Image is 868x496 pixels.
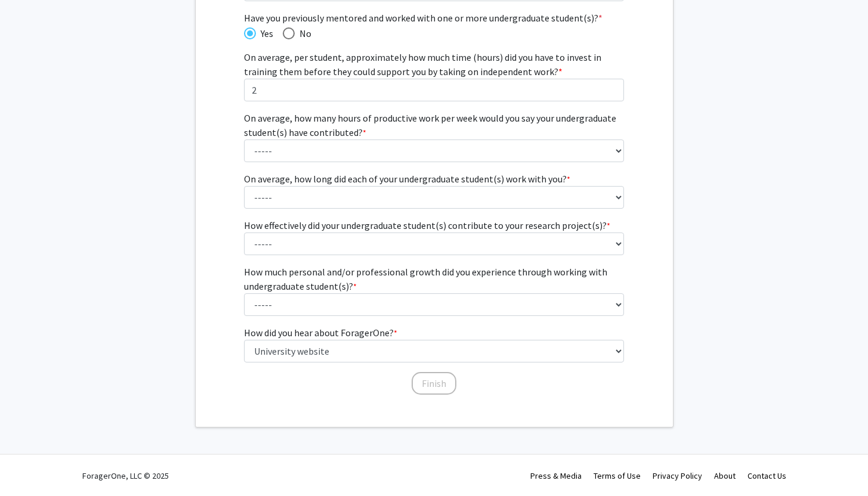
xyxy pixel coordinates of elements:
[256,26,273,41] span: Yes
[244,172,570,186] label: On average, how long did each of your undergraduate student(s) work with you?
[530,470,582,481] a: Press & Media
[653,470,702,481] a: Privacy Policy
[244,11,624,25] span: Have you previously mentored and worked with one or more undergraduate student(s)?
[714,470,736,481] a: About
[244,111,624,139] label: On average, how many hours of productive work per week would you say your undergraduate student(s...
[244,325,397,340] label: How did you hear about ForagerOne?
[244,218,610,232] label: How effectively did your undergraduate student(s) contribute to your research project(s)?
[412,372,456,395] button: Finish
[594,470,641,481] a: Terms of Use
[747,470,786,481] a: Contact Us
[9,442,51,487] iframe: Chat
[244,25,624,41] mat-radio-group: Have you previously mentored and worked with one or more undergraduate student(s)?
[244,265,624,293] label: How much personal and/or professional growth did you experience through working with undergraduat...
[295,26,311,41] span: No
[244,51,601,77] span: On average, per student, approximately how much time (hours) did you have to invest in training t...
